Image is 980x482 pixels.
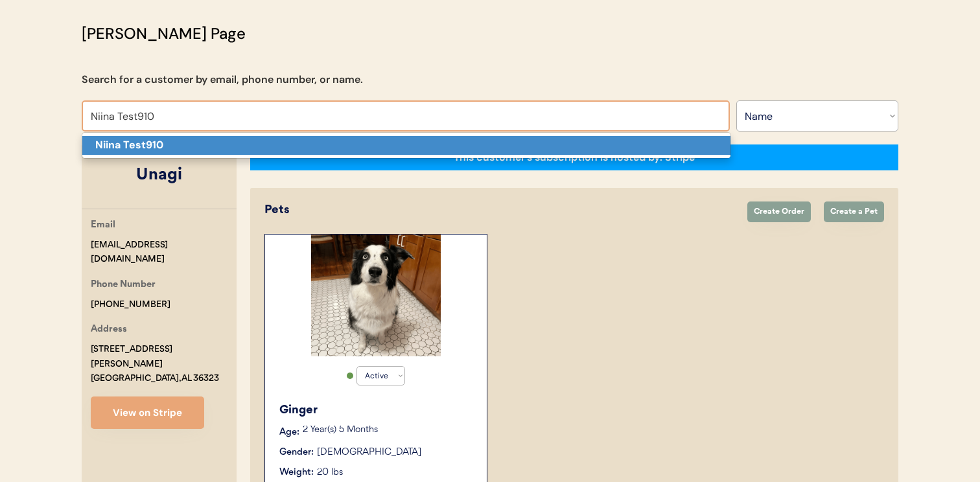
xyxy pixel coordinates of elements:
[264,201,734,219] div: Pets
[747,201,811,222] button: Create Order
[279,466,314,479] div: Weight:
[91,238,237,268] div: [EMAIL_ADDRESS][DOMAIN_NAME]
[82,100,730,132] input: Search by name
[95,138,163,152] strong: Niina Test910
[91,297,170,312] div: [PHONE_NUMBER]
[91,396,204,429] button: View on Stripe
[824,201,884,222] button: Create a Pet
[303,426,474,435] p: 2 Year(s) 5 Months
[91,322,127,338] div: Address
[279,402,474,419] div: Ginger
[91,218,115,234] div: Email
[82,22,246,45] div: [PERSON_NAME] Page
[82,72,363,87] div: Search for a customer by email, phone number, or name.
[91,342,237,386] div: [STREET_ADDRESS][PERSON_NAME] [GEOGRAPHIC_DATA], AL 36323
[279,446,314,459] div: Gender:
[317,466,343,479] div: 20 lbs
[82,163,237,188] div: Unagi
[91,277,156,293] div: Phone Number
[311,235,441,356] img: SnickersResizedFront.png
[279,426,299,439] div: Age:
[317,446,421,459] div: [DEMOGRAPHIC_DATA]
